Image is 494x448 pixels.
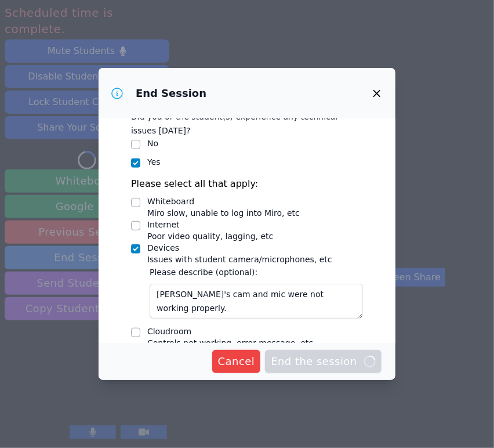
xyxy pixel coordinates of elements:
label: Yes [147,157,161,167]
legend: Did you or the student(s) experience any technical issues [DATE]? [131,106,363,138]
span: Issues with student camera/microphones, etc [147,255,332,264]
h3: End Session [136,86,206,100]
span: Poor video quality, lagging, etc [147,232,273,241]
span: End the session [271,353,376,370]
div: Devices [147,242,332,254]
button: End the session [265,350,382,373]
button: Cancel [212,350,261,373]
span: Cancel [218,353,255,370]
p: Please select all that apply: [131,177,363,191]
span: Miro slow, unable to log into Miro, etc [147,208,300,218]
div: Whiteboard [147,196,300,207]
span: Controls not working, error message, etc [147,338,313,348]
label: No [147,139,158,148]
label: Please describe (optional): [150,265,363,279]
div: Internet [147,219,273,230]
div: Cloudroom [147,326,313,337]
